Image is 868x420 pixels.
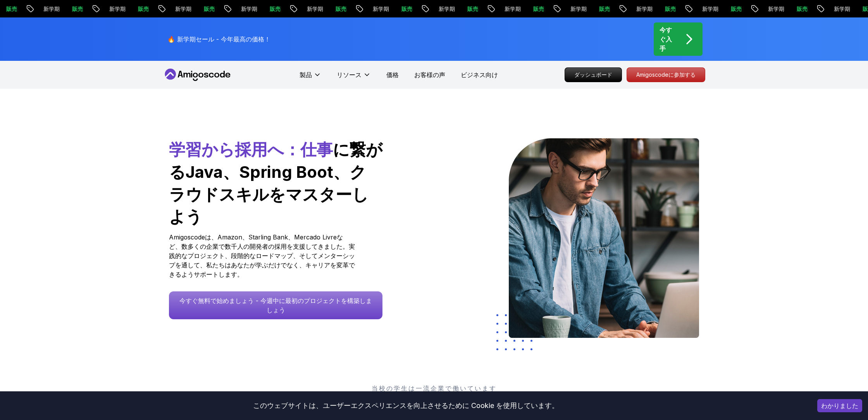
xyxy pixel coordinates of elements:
[513,5,524,12] font: 販売
[89,5,105,12] font: 新学期
[381,5,392,12] font: 販売
[817,399,862,412] button: クッキーを受け入れる
[842,5,853,12] font: 販売
[23,5,40,12] font: 新学期
[821,402,858,410] font: わかりました
[814,5,830,12] font: 新学期
[372,384,497,392] font: 当校の学生は一流企業で働いています
[484,5,501,12] font: 新学期
[353,5,369,12] font: 新学期
[250,5,260,12] font: 販売
[777,5,787,12] font: 販売
[179,297,372,314] font: 今すぐ無料で始めましょう - 今週中に最初のプロジェクトを構築しましょう
[253,401,559,410] font: このウェブサイトは、ユーザーエクスペリエンスを向上させるために Cookie を使用しています。
[300,71,312,79] font: 製品
[418,5,435,12] font: 新学期
[118,5,129,12] font: 販売
[627,67,705,82] a: Amigoscodeに参加する
[509,138,699,338] img: ヒーロー
[315,5,326,12] font: 販売
[579,5,590,12] font: 販売
[52,5,63,12] font: 販売
[748,5,764,12] font: 新学期
[574,71,612,78] font: ダッシュボード
[167,35,270,43] font: 🔥 新学期セール - 今年最高の価格！
[184,5,195,12] font: 販売
[565,67,622,82] a: ダッシュボード
[169,291,382,319] a: 今すぐ無料で始めましょう - 今週中に最初のプロジェクトを構築しましょう
[169,233,355,278] font: Amigoscodeは、Amazon、Starling Bank、Mercado Livreなど、数多くの企業で数千人の開発者の採用を支援してきました。実践的なプロジェクト、段階的なロードマップ...
[155,5,171,12] font: 新学期
[636,71,696,78] font: Amigoscodeに参加する
[550,5,567,12] font: 新学期
[169,139,333,159] font: 学習から採用へ：仕事
[616,5,632,12] font: 新学期
[682,5,698,12] font: 新学期
[414,71,445,79] font: お客様の声
[287,5,303,12] font: 新学期
[461,71,498,79] font: ビジネス向け
[660,26,672,52] font: 今すぐ入手
[386,70,399,79] a: 価格
[221,5,237,12] font: 新学期
[386,71,399,79] font: 価格
[645,5,656,12] font: 販売
[461,70,498,79] a: ビジネス向け
[711,5,722,12] font: 販売
[300,70,321,86] button: 製品
[337,71,362,79] font: リソース
[447,5,458,12] font: 販売
[337,70,371,86] button: リソース
[414,70,445,79] a: お客様の声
